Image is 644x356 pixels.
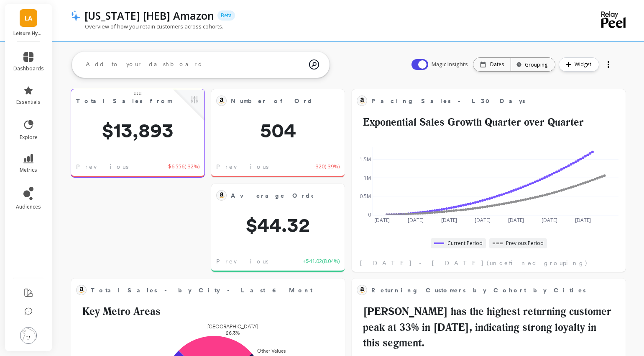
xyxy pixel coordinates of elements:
[70,10,80,21] img: header icon
[16,99,41,106] span: essentials
[20,134,38,141] span: explore
[559,57,599,72] button: Widget
[231,95,313,107] span: Number of Orders
[231,190,313,201] span: Average Order Value - Amazon
[371,97,525,106] span: Pacing Sales - L30 Days
[371,284,594,296] span: Returning Customers by Cohort by Cities
[357,304,621,351] h2: [PERSON_NAME] has the highest returning customer peak at 33% in [DATE], indicating strong loyalty...
[76,95,173,107] span: Total Sales from new customers
[20,167,37,173] span: metrics
[71,120,204,140] span: $13,893
[70,23,223,30] p: Overview of how you retain customers across cohorts.
[25,13,32,23] span: LA
[20,327,37,344] img: profile picture
[217,10,235,21] p: Beta
[76,304,340,320] h2: Key Metro Areas
[216,257,299,266] span: Previous Week
[371,95,594,107] span: Pacing Sales - L30 Days
[13,30,44,37] p: Leisure Hydration - Amazon
[91,284,313,296] span: Total Sales - by City - Last 6 Months
[76,97,259,106] span: Total Sales from new customers
[76,163,159,171] span: Previous Week
[360,259,484,267] span: [DATE] - [DATE]
[231,191,417,200] span: Average Order Value - Amazon
[432,60,470,69] span: Magic Insights
[231,97,325,106] span: Number of Orders
[519,61,547,69] div: Grouping
[487,259,588,267] span: (undefined grouping)
[314,163,340,171] span: -320 ( -39% )
[91,286,320,295] span: Total Sales - by City - Last 6 Months
[309,53,319,76] img: magic search icon
[447,240,483,247] span: Current Period
[16,204,41,210] span: audiences
[357,114,621,130] h2: Exponential Sales Growth Quarter over Quarter
[211,120,345,140] span: 504
[490,61,504,68] p: Dates
[303,257,340,266] span: +$41.02 ( 8.04% )
[506,240,544,247] span: Previous Period
[216,163,299,171] span: Previous Week
[13,65,44,72] span: dashboards
[166,163,199,171] span: -$6,556 ( -32% )
[211,215,345,235] span: $44.32
[84,8,214,23] p: Texas [HEB] Amazon
[575,60,594,69] span: Widget
[371,286,586,295] span: Returning Customers by Cohort by Cities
